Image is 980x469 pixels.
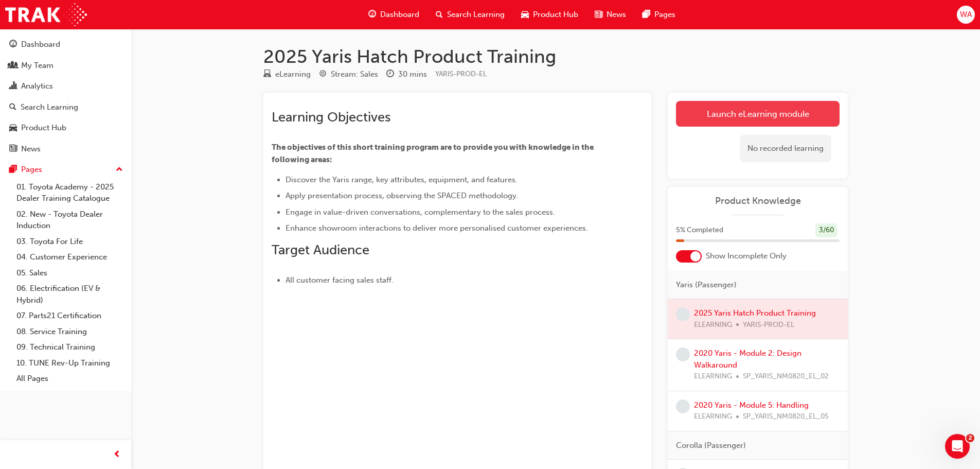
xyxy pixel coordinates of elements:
[21,132,149,151] strong: You will be notified here and by email
[694,401,809,410] a: 2020 Yaris - Module 5: Handling
[9,145,17,154] span: news-icon
[116,163,123,177] span: up-icon
[380,9,419,21] span: Dashboard
[12,324,127,340] a: 08. Service Training
[12,281,127,308] a: 06. Electrification (EV & Hybrid)
[286,223,588,233] span: Enhance showroom interactions to deliver more personalised customer experiences.
[533,9,578,21] span: Product Hub
[957,6,975,24] button: WA
[694,349,801,370] a: 2020 Yaris - Module 2: Design Walkaround
[4,33,127,160] button: DashboardMy TeamAnalyticsSearch LearningProduct HubNews
[4,56,127,75] a: My Team
[4,160,127,179] button: Pages
[676,195,840,207] a: Product Knowledge
[12,179,127,206] a: 01. Toyota Academy - 2025 Dealer Training Catalogue
[436,8,443,21] span: search-icon
[263,45,848,68] h1: 2025 Yaris Hatch Product Training
[12,249,127,265] a: 04. Customer Experience
[521,8,529,21] span: car-icon
[263,68,311,81] div: Type
[9,82,17,91] span: chart-icon
[447,9,505,21] span: Search Learning
[12,308,127,324] a: 07. Parts21 Certification
[21,164,42,176] div: Pages
[21,143,41,155] div: News
[12,206,127,234] a: 02. New - Toyota Dealer Induction
[272,242,369,258] span: Target Audience
[595,8,602,21] span: news-icon
[643,8,650,21] span: pages-icon
[386,70,394,79] span: clock-icon
[9,61,17,71] span: people-icon
[676,307,690,321] span: learningRecordVerb_NONE-icon
[12,355,127,371] a: 10. TUNE Rev-Up Training
[286,175,518,184] span: Discover the Yaris range, key attributes, equipment, and features.
[21,152,173,174] p: [PERSON_NAME][EMAIL_ADDRESS][DOMAIN_NAME]
[10,195,46,203] strong: Ticket ID
[9,165,17,175] span: pages-icon
[12,339,127,355] a: 09. Technical Training
[386,68,427,81] div: Duration
[676,101,840,127] a: Launch eLearning module
[607,9,626,21] span: News
[435,70,487,78] span: Learning resource code
[12,234,127,250] a: 03. Toyota For Life
[286,275,394,285] span: All customer facing sales staff.
[272,143,595,164] span: The objectives of this short training program are to provide you with knowledge in the following ...
[4,35,127,54] a: Dashboard
[427,4,513,25] a: search-iconSearch Learning
[9,103,16,112] span: search-icon
[21,101,78,113] div: Search Learning
[960,9,972,21] span: WA
[9,124,17,133] span: car-icon
[676,224,723,236] span: 5 % Completed
[10,75,195,85] div: Resolved • [DATE]
[676,348,690,361] span: learningRecordVerb_NONE-icon
[586,4,634,25] a: news-iconNews
[10,88,195,98] p: Trak has completed your ticket
[12,265,127,281] a: 05. Sales
[286,191,519,200] span: Apply presentation process, observing the SPACED methodology.
[4,118,127,137] a: Product Hub
[7,4,26,24] button: go back
[4,98,127,117] a: Search Learning
[86,37,119,70] div: Profile image for Trak
[319,70,327,79] span: target-icon
[319,68,378,81] div: Stream
[945,434,970,459] iframe: Intercom live chat
[740,135,831,162] div: No recorded learning
[676,440,746,451] span: Corolla (Passenger)
[513,4,586,25] a: car-iconProduct Hub
[275,68,311,80] div: eLearning
[181,5,199,23] div: Close
[4,140,127,159] a: News
[676,399,690,413] span: learningRecordVerb_NONE-icon
[58,5,150,23] h1: TRC Login Issues
[360,4,427,25] a: guage-iconDashboard
[21,60,54,72] div: My Team
[694,371,732,383] span: ELEARNING
[398,68,427,80] div: 30 mins
[263,70,271,79] span: learningResourceType_ELEARNING-icon
[113,448,121,461] span: prev-icon
[10,204,195,215] p: #5165
[706,250,787,262] span: Show Incomplete Only
[634,4,684,25] a: pages-iconPages
[654,9,675,21] span: Pages
[368,8,376,21] span: guage-icon
[21,122,66,134] div: Product Hub
[21,80,53,92] div: Analytics
[286,207,555,217] span: Engage in value-driven conversations, complementary to the sales process.
[272,109,390,125] span: Learning Objectives
[966,434,974,442] span: 2
[331,68,378,80] div: Stream: Sales
[815,223,838,237] div: 3 / 60
[743,371,829,383] span: SP_YARIS_NM0820_EL_02
[5,3,87,26] img: Trak
[694,411,732,423] span: ELEARNING
[12,371,127,387] a: All Pages
[4,77,127,96] a: Analytics
[676,279,737,291] span: Yaris (Passenger)
[21,39,60,50] div: Dashboard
